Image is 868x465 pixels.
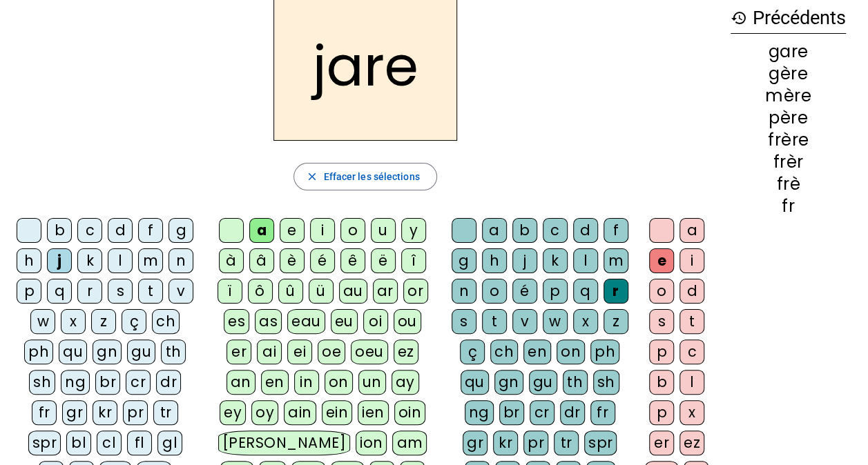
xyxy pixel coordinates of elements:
div: bl [66,431,91,455]
div: frère [731,132,846,148]
div: i [310,218,335,243]
div: ê [340,248,365,273]
div: k [543,248,568,273]
div: x [679,400,704,425]
div: i [679,248,704,273]
div: b [47,218,72,243]
div: pr [523,431,548,455]
div: ç [460,339,485,364]
div: a [679,218,704,243]
div: ar [373,279,398,304]
div: kr [493,431,518,455]
h3: Précédents [731,3,846,34]
div: b [512,218,537,243]
div: gu [529,370,557,395]
div: a [482,218,507,243]
div: t [679,309,704,334]
div: eu [331,309,358,334]
div: ay [392,370,419,395]
div: l [679,370,704,395]
div: fr [590,400,615,425]
div: oe [318,339,345,364]
div: j [512,248,537,273]
div: as [255,309,282,334]
div: ain [284,400,316,425]
div: t [138,279,163,304]
div: oy [251,400,278,425]
div: q [573,279,598,304]
div: ph [590,339,619,364]
div: ô [248,279,273,304]
div: mère [731,88,846,104]
div: j [47,248,72,273]
div: f [604,218,628,243]
div: ü [309,279,334,304]
div: er [649,431,674,455]
div: o [340,218,365,243]
div: es [224,309,249,334]
span: Effacer les sélections [323,168,419,185]
div: l [108,248,133,273]
div: v [512,309,537,334]
div: frè [731,176,846,192]
mat-icon: history [731,10,747,26]
div: ng [61,370,90,395]
div: on [557,339,585,364]
div: père [731,110,846,126]
div: u [371,218,396,243]
div: o [649,279,674,304]
div: ch [490,339,518,364]
div: en [523,339,551,364]
div: g [168,218,193,243]
div: ë [371,248,396,273]
div: w [30,309,55,334]
div: tr [554,431,579,455]
div: sh [593,370,619,395]
div: br [499,400,524,425]
div: s [452,309,476,334]
div: tr [153,400,178,425]
div: g [452,248,476,273]
div: m [604,248,628,273]
button: Effacer les sélections [293,163,436,190]
div: ou [394,309,421,334]
div: gr [62,400,87,425]
div: î [401,248,426,273]
div: k [77,248,102,273]
div: on [325,370,353,395]
div: ng [465,400,494,425]
div: f [138,218,163,243]
div: fr [731,198,846,215]
div: w [543,309,568,334]
div: kr [93,400,117,425]
div: n [452,279,476,304]
div: dr [156,370,181,395]
div: p [543,279,568,304]
div: û [278,279,303,304]
div: x [573,309,598,334]
div: c [543,218,568,243]
div: ï [218,279,242,304]
div: frèr [731,154,846,170]
div: cr [126,370,151,395]
div: ç [122,309,146,334]
div: é [512,279,537,304]
div: d [573,218,598,243]
div: ez [394,339,418,364]
div: p [17,279,41,304]
div: qu [461,370,489,395]
div: s [108,279,133,304]
div: t [482,309,507,334]
div: er [226,339,251,364]
div: an [226,370,255,395]
div: ei [287,339,312,364]
div: y [401,218,426,243]
div: ez [679,431,704,455]
div: e [649,248,674,273]
mat-icon: close [305,170,318,183]
div: v [168,279,193,304]
div: fl [127,431,152,455]
div: au [339,279,367,304]
div: in [294,370,319,395]
div: c [679,339,704,364]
